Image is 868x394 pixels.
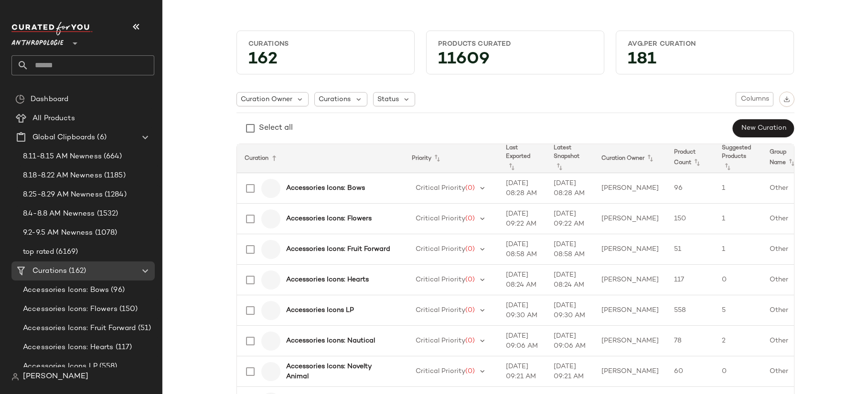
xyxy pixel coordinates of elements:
[32,113,75,124] span: All Products
[95,208,118,219] span: (1532)
[416,185,465,192] span: Critical Priority
[248,40,403,49] div: Curations
[416,368,465,375] span: Critical Priority
[732,119,794,137] button: New Curation
[67,266,86,277] span: (162)
[11,32,64,50] span: Anthropologie
[546,173,594,204] td: [DATE] 08:28 AM
[136,323,151,334] span: (51)
[286,362,393,382] b: Accessories Icons: Novelty Animal
[23,151,102,162] span: 8.11-8.15 AM Newness
[546,356,594,387] td: [DATE] 09:21 AM
[237,144,404,173] th: Curation
[377,94,399,104] span: Status
[23,170,102,181] span: 8.18-8.22 AM Newness
[666,265,714,295] td: 117
[762,234,810,265] td: Other
[594,204,666,234] td: [PERSON_NAME]
[666,144,714,173] th: Product Count
[259,123,293,134] div: Select all
[498,173,546,204] td: [DATE] 08:28 AM
[762,356,810,387] td: Other
[23,342,114,353] span: Accessories Icons: Hearts
[286,214,372,224] b: Accessories Icons: Flowers
[736,92,773,106] button: Columns
[714,204,762,234] td: 1
[783,96,790,103] img: svg%3e
[498,265,546,295] td: [DATE] 08:24 AM
[620,52,790,70] div: 181
[546,295,594,326] td: [DATE] 09:30 AM
[762,144,810,173] th: Group Name
[628,40,782,49] div: Avg.per Curation
[594,144,666,173] th: Curation Owner
[546,204,594,234] td: [DATE] 09:22 AM
[23,285,109,296] span: Accessories Icons: Bows
[103,189,127,200] span: (1284)
[465,185,475,192] span: (0)
[416,307,465,314] span: Critical Priority
[594,295,666,326] td: [PERSON_NAME]
[23,208,95,219] span: 8.4-8.8 AM Newness
[740,95,769,103] span: Columns
[498,326,546,356] td: [DATE] 09:06 AM
[31,94,68,105] span: Dashboard
[23,228,93,238] span: 9.2-9.5 AM Newness
[465,307,475,314] span: (0)
[762,173,810,204] td: Other
[594,234,666,265] td: [PERSON_NAME]
[286,244,390,254] b: Accessories Icons: Fruit Forward
[666,356,714,387] td: 60
[286,183,365,193] b: Accessories Icons: Bows
[15,94,25,104] img: svg%3e
[118,304,138,315] span: (150)
[404,144,499,173] th: Priority
[114,342,132,353] span: (117)
[740,124,786,132] span: New Curation
[546,144,594,173] th: Latest Snapshot
[23,189,103,200] span: 8.25-8.29 AM Newness
[465,337,475,344] span: (0)
[32,132,95,143] span: Global Clipboards
[546,234,594,265] td: [DATE] 08:58 AM
[465,215,475,222] span: (0)
[498,204,546,234] td: [DATE] 09:22 AM
[762,295,810,326] td: Other
[666,173,714,204] td: 96
[102,151,122,162] span: (664)
[714,295,762,326] td: 5
[23,247,54,258] span: top rated
[23,371,88,383] span: [PERSON_NAME]
[465,368,475,375] span: (0)
[546,265,594,295] td: [DATE] 08:24 AM
[241,52,410,70] div: 162
[714,173,762,204] td: 1
[762,204,810,234] td: Other
[714,234,762,265] td: 1
[109,285,125,296] span: (96)
[465,276,475,283] span: (0)
[430,52,600,70] div: 11609
[416,276,465,283] span: Critical Priority
[286,275,369,285] b: Accessories Icons: Hearts
[498,144,546,173] th: Last Exported
[241,94,292,104] span: Curation Owner
[54,247,78,258] span: (6169)
[714,265,762,295] td: 0
[762,265,810,295] td: Other
[594,173,666,204] td: [PERSON_NAME]
[95,132,106,143] span: (6)
[286,305,354,315] b: Accessories Icons LP
[23,323,136,334] span: Accessories Icons: Fruit Forward
[762,326,810,356] td: Other
[11,373,19,381] img: svg%3e
[546,326,594,356] td: [DATE] 09:06 AM
[11,22,93,35] img: cfy_white_logo.C9jOOHJF.svg
[594,326,666,356] td: [PERSON_NAME]
[93,228,118,238] span: (1078)
[416,337,465,344] span: Critical Priority
[714,144,762,173] th: Suggested Products
[666,234,714,265] td: 51
[438,40,592,49] div: Products Curated
[498,356,546,387] td: [DATE] 09:21 AM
